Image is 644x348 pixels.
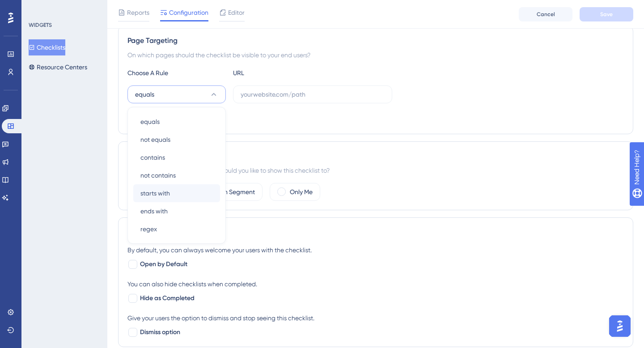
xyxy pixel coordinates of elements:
[169,7,208,18] span: Configuration
[140,293,195,304] span: Hide as Completed
[127,151,624,161] div: Audience Segmentation
[206,187,255,197] label: Custom Segment
[127,85,226,103] button: equals
[133,184,220,202] button: starts with
[140,206,168,216] span: ends with
[241,89,385,99] input: yourwebsite.com/path
[537,11,555,18] span: Cancel
[133,131,220,149] button: not equals
[29,39,65,55] button: Checklists
[140,170,176,181] span: not contains
[140,116,160,127] span: equals
[140,188,170,199] span: starts with
[140,327,180,338] span: Dismiss option
[600,11,613,18] span: Save
[127,245,624,255] div: By default, you can always welcome your users with the checklist.
[127,279,624,289] div: You can also hide checklists when completed.
[127,227,624,238] div: Appearance Settings
[133,149,220,166] button: contains
[127,68,226,78] div: Choose A Rule
[127,50,624,60] div: On which pages should the checklist be visible to your end users?
[29,59,87,75] button: Resource Centers
[140,259,187,270] span: Open by Default
[29,21,52,29] div: WIDGETS
[580,7,633,21] button: Save
[233,68,331,78] div: URL
[519,7,572,21] button: Cancel
[133,113,220,131] button: equals
[127,313,624,323] div: Give your users the option to dismiss and stop seeing this checklist.
[127,35,624,46] div: Page Targeting
[133,202,220,220] button: ends with
[135,89,154,100] span: equals
[228,7,245,18] span: Editor
[133,220,220,238] button: regex
[127,7,149,18] span: Reports
[606,313,633,340] iframe: UserGuiding AI Assistant Launcher
[140,224,157,234] span: regex
[290,187,313,197] label: Only Me
[127,165,624,176] div: Which segment of the audience would you like to show this checklist to?
[133,166,220,184] button: not contains
[140,152,165,163] span: contains
[21,2,56,13] span: Need Help?
[140,134,170,145] span: not equals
